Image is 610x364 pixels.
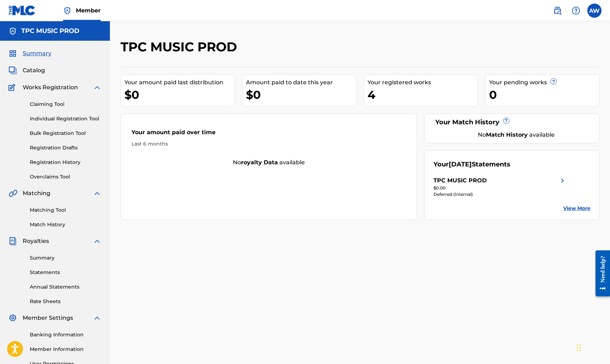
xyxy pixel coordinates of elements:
a: SummarySummary [9,49,51,58]
img: expand [93,237,101,245]
a: Individual Registration Tool [30,115,101,123]
a: Summary [30,254,101,262]
img: Royalties [9,237,17,245]
img: Catalog [9,66,17,75]
span: Member [76,6,101,15]
div: Last 6 months [131,140,407,148]
span: Royalties [23,237,49,245]
img: Top Rightsholder [63,6,72,15]
a: CatalogCatalog [9,66,45,75]
div: $0 [124,87,235,103]
a: Member Information [30,346,101,353]
img: expand [93,189,101,198]
div: Help [569,4,583,18]
span: ? [503,118,509,124]
img: right chevron icon [558,176,567,185]
span: Member Settings [23,314,73,322]
div: Your registered works [368,78,478,87]
a: Claiming Tool [30,101,101,108]
div: Drag [577,337,581,358]
img: help [572,6,580,15]
a: View More [563,205,591,212]
div: Your pending works [489,78,599,87]
a: Bulk Registration Tool [30,130,101,137]
iframe: Chat Widget [575,330,610,364]
span: Works Registration [23,83,78,92]
div: $0 [246,87,356,103]
img: expand [93,314,101,322]
div: User Menu [587,4,601,18]
a: Rate Sheets [30,298,101,305]
a: Overclaims Tool [30,173,101,181]
h5: TPC MUSIC PROD [21,27,79,35]
iframe: Resource Center [590,244,610,303]
span: [DATE] [449,160,472,168]
img: Summary [9,49,17,58]
a: Banking Information [30,331,101,339]
div: 4 [368,87,478,103]
a: Match History [30,221,101,228]
div: Your amount paid over time [131,128,407,140]
span: Matching [23,189,50,198]
a: TPC MUSIC PRODright chevron icon$0.00Deferred (Internal) [433,176,567,198]
a: Matching Tool [30,206,101,214]
a: Public Search [550,4,565,18]
span: Summary [23,49,51,58]
img: Member Settings [9,314,17,322]
img: Matching [9,189,17,198]
div: TPC MUSIC PROD [433,176,487,185]
div: Your Statements [433,160,510,169]
div: Deferred (Internal) [433,191,567,198]
strong: royalty data [241,159,278,166]
img: search [553,6,562,15]
div: Amount paid to date this year [246,78,356,87]
a: Registration Drafts [30,144,101,152]
span: ? [551,79,556,84]
span: Catalog [23,66,45,75]
div: 0 [489,87,599,103]
a: Annual Statements [30,283,101,291]
img: MLC Logo [9,5,36,16]
h2: TPC MUSIC PROD [121,39,241,55]
div: Your Match History [433,118,591,127]
div: $0.00 [433,185,567,191]
strong: Match History [486,131,528,138]
a: Registration History [30,159,101,166]
div: No available [121,158,417,167]
img: expand [93,83,101,92]
img: Works Registration [9,83,18,92]
a: Statements [30,269,101,276]
img: Accounts [9,27,17,35]
div: Your amount paid last distribution [124,78,235,87]
div: No available [442,131,591,139]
